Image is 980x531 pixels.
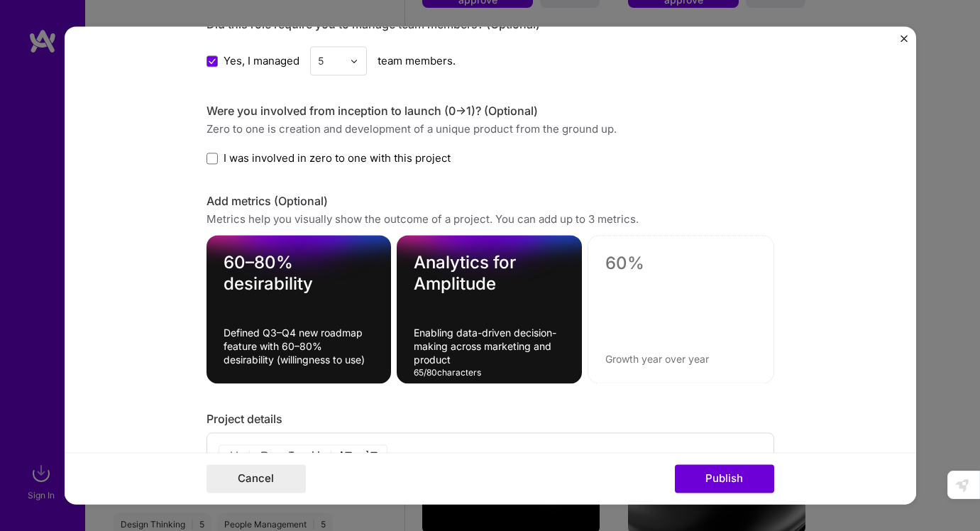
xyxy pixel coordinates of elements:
[224,253,375,295] textarea: 60–80% desirability
[207,412,774,427] div: Project details
[207,212,774,227] div: Metrics help you visually show the outcome of a project. You can add up to 3 metrics.
[259,451,270,462] img: Bold
[366,451,378,462] img: OL
[350,57,358,65] img: drop icon
[331,448,331,465] img: Divider
[207,465,306,493] button: Cancel
[207,46,774,75] div: team members.
[675,465,774,493] button: Publish
[207,121,774,136] div: Zero to one is creation and development of a unique product from the ground up.
[285,451,296,462] img: Italic
[249,448,250,465] img: Divider
[224,327,375,367] textarea: Defined Q3–Q4 new roadmap feature with 60–80% desirability (willingness to use)
[224,150,451,165] span: I was involved in zero to one with this project
[224,53,299,68] span: Yes, I managed
[207,104,774,119] div: Were you involved from inception to launch (0 -> 1)? (Optional)
[310,451,321,462] img: Underline
[414,327,565,367] textarea: Enabling data-driven decision-making across marketing and product
[207,195,774,209] div: Add metrics (Optional)
[901,35,908,50] button: Close
[341,451,352,462] img: UL
[414,366,481,381] div: 65 / 80 characters
[414,253,565,295] textarea: Analytics for Amplitude
[229,451,240,462] img: Heading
